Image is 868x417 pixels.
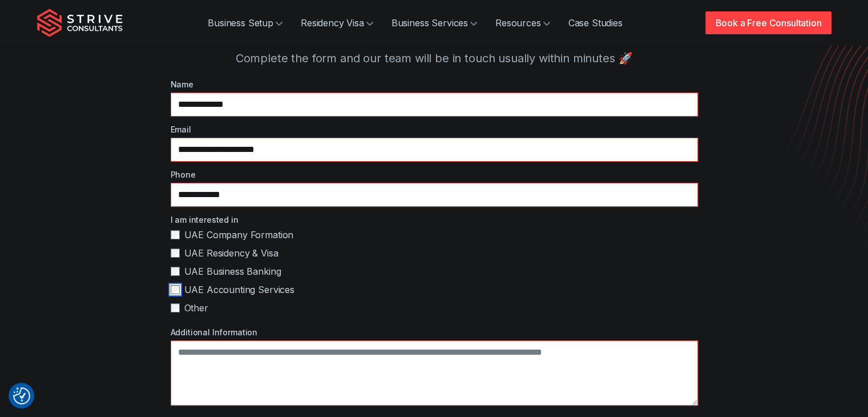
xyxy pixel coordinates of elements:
[184,301,208,315] span: Other
[292,11,382,34] a: Residency Visa
[171,78,698,90] label: Name
[171,248,180,258] input: UAE Residency & Visa
[37,9,123,37] img: Strive Consultants
[705,11,831,34] a: Book a Free Consultation
[13,387,30,404] img: Revisit consent button
[171,230,180,239] input: UAE Company Formation
[171,303,180,312] input: Other
[382,11,486,34] a: Business Services
[171,285,180,294] input: UAE Accounting Services
[486,11,559,34] a: Resources
[171,169,698,181] label: Phone
[13,387,30,404] button: Consent Preferences
[171,123,698,135] label: Email
[184,246,278,260] span: UAE Residency & Visa
[171,267,180,276] input: UAE Business Banking
[83,50,786,67] p: Complete the form and our team will be in touch usually within minutes 🚀
[184,264,281,278] span: UAE Business Banking
[199,11,292,34] a: Business Setup
[184,228,294,242] span: UAE Company Formation
[184,283,294,296] span: UAE Accounting Services
[559,11,632,34] a: Case Studies
[171,326,698,338] label: Additional Information
[171,214,698,226] label: I am interested in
